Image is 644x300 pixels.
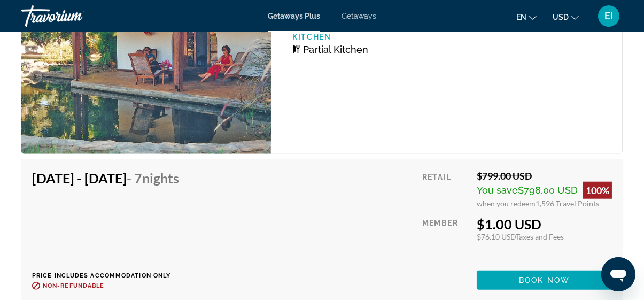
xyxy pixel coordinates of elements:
a: Travorium [21,2,128,30]
span: Non-refundable [43,282,104,289]
span: Book now [519,276,570,284]
div: Retail [422,170,469,208]
div: $1.00 USD [477,216,612,232]
iframe: Button to launch messaging window [601,257,635,291]
button: Change language [516,9,537,25]
div: 100% [583,182,612,199]
div: $76.10 USD [477,232,612,241]
button: Book now [477,271,612,290]
span: Nights [142,170,179,186]
span: 1,596 Travel Points [536,199,599,208]
div: $799.00 USD [477,170,612,182]
p: Kitchen [292,33,446,41]
span: Partial Kitchen [303,44,368,55]
span: You save [477,184,518,196]
button: User Menu [595,5,623,27]
h4: [DATE] - [DATE] [32,170,179,186]
span: USD [553,13,569,21]
a: Getaways Plus [268,12,320,20]
span: Taxes and Fees [516,232,564,241]
span: when you redeem [477,199,536,208]
p: Price includes accommodation only [32,272,187,279]
span: $798.00 USD [518,184,578,196]
span: - 7 [127,170,179,186]
span: en [516,13,526,21]
a: Getaways [342,12,376,20]
span: EI [604,11,613,21]
button: Change currency [553,9,579,25]
div: Member [422,216,469,263]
